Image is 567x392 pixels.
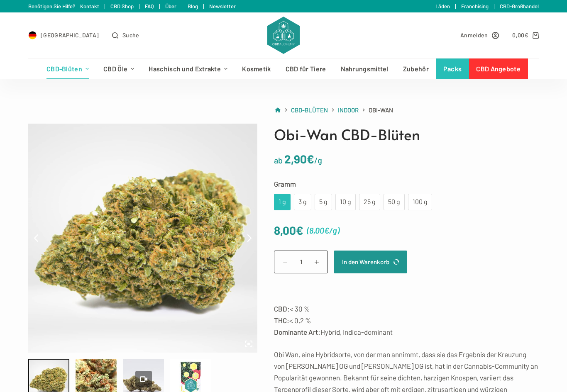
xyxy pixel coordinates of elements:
input: Produktmenge [274,251,328,273]
img: flowers-indoor-obi_wan-product-v6c [28,124,257,353]
bdi: 2,90 [284,152,314,166]
div: 100 g [413,197,427,207]
a: Packs [436,58,469,79]
a: Haschisch und Extrakte [142,58,235,79]
a: Über [165,3,176,10]
span: Anmelden [460,30,488,40]
a: CBD Shop [110,3,134,10]
span: € [307,152,314,166]
div: 5 g [320,197,327,207]
a: Select Country [28,30,99,40]
div: 50 g [389,197,400,207]
strong: Dominante Art: [274,328,320,336]
strong: THC: [274,316,289,324]
div: 1 g [279,197,286,207]
p: < 30 % < 0,2 % Hybrid, Indica-dominant [274,303,538,338]
a: Kosmetik [235,58,278,79]
span: ab [274,155,283,165]
div: 3 g [299,197,306,207]
label: Gramm [274,178,538,190]
a: CBD Öle [96,58,142,79]
span: ( ) [307,224,340,237]
bdi: 0,00 [512,32,528,39]
span: Indoor [338,106,359,114]
div: 10 g [340,197,351,207]
a: Nahrungsmittel [333,58,396,79]
a: FAQ [145,3,154,10]
span: /g [314,155,322,165]
button: Open search form [112,30,139,40]
a: CBD für Tiere [278,58,333,79]
a: Shopping cart [512,30,538,40]
img: CBD Alchemy [267,17,300,54]
span: Suche [122,30,139,40]
span: [GEOGRAPHIC_DATA] [41,30,99,40]
div: 25 g [364,197,375,207]
strong: CBD: [274,304,290,313]
span: € [324,225,329,235]
a: Blog [188,3,198,10]
a: Anmelden [460,30,499,40]
span: CBD-Blüten [291,106,328,114]
a: CBD-Blüten [291,105,328,115]
nav: Header-Menü [39,58,528,79]
a: CBD-Blüten [39,58,96,79]
a: Zubehör [396,58,436,79]
a: Indoor [338,105,359,115]
h1: Obi-Wan CBD-Blüten [274,124,538,146]
a: CBD-Großhandel [500,3,539,10]
img: DE Flag [28,31,37,39]
button: In den Warenkorb [334,251,407,273]
span: Obi-Wan [369,105,393,115]
a: Benötigen Sie Hilfe? Kontakt [28,3,99,10]
span: € [296,223,303,237]
span: /g [329,225,337,235]
a: CBD Angebote [469,58,528,79]
a: Newsletter [209,3,236,10]
span: € [525,32,528,39]
bdi: 8,00 [274,223,303,237]
a: Franchising [461,3,489,10]
bdi: 8,00 [309,225,329,235]
a: Läden [435,3,450,10]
